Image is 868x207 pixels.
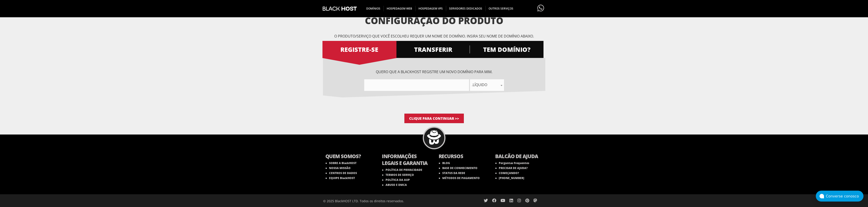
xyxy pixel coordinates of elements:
[326,171,357,175] a: CENTROS DE DADOS
[483,45,531,54] font: TEM DOMÍNIO?
[387,7,412,10] font: HOSPEDAGEM WEB
[382,183,407,187] a: ABUSO E DMCA
[382,168,422,172] a: POLÍTICA DE PRIVACIDADE
[499,166,528,170] font: PRECISAR DE AJUDA?
[418,7,443,10] font: HOSPEDAGEM VPS
[442,166,477,170] font: BASE DE CONHECIMENTO
[495,153,538,160] font: Balcão de Ajuda
[366,7,380,10] font: DOMÍNIOS
[495,161,529,165] a: Perguntas frequentes
[470,41,543,58] a: TEM DOMÍNIO?
[442,176,480,180] font: MÉTODOS DE PAGAMENTO
[826,194,859,198] font: Converse conosco
[470,79,504,91] span: .líquido
[334,34,534,39] font: O produto/serviço que você escolheu requer um nome de domínio. Insira seu nome de domínio abaixo.
[495,176,524,180] a: [PHONE_NUMBER]
[386,173,414,177] font: TERMOS DE SERVIÇO
[322,41,396,58] a: REGISTRE-SE
[365,14,503,27] font: Configuração do produto
[439,161,450,165] a: BLOG
[414,45,452,54] font: TRANSFERIR
[495,166,528,170] a: PRECISAR DE AJUDA?
[329,176,355,180] font: EQUIPE BlackHOST
[439,153,463,160] font: RECURSOS
[340,45,378,54] font: REGISTRE-SE
[495,171,519,175] a: COMEÇANDO?
[396,41,470,58] a: TRANSFERIR
[449,7,482,10] font: SERVIDORES DEDICADOS
[499,171,519,175] font: COMEÇANDO?
[499,161,529,165] font: Perguntas frequentes
[329,166,351,170] font: NOSSA MISSÃO
[470,82,504,88] span: .líquido
[329,161,357,165] font: SOBRE A BlackHOST
[323,199,404,203] font: © 2025 BlackHOST LTD. Todos os direitos reservados.
[386,178,410,182] font: POLÍTICA DA AUP
[442,171,465,175] font: STATUS DA REDE
[404,114,464,123] input: Clique para continuar >>
[442,161,450,165] font: BLOG
[376,69,492,74] font: Quero que a BlackHOST registre um novo domínio para mim.
[386,168,422,172] font: POLÍTICA DE PRIVACIDADE
[382,178,410,182] a: POLÍTICA DA AUP
[382,153,428,166] font: INFORMAÇÕES LEGAIS E GARANTIA
[326,161,357,165] a: SOBRE A BlackHOST
[439,171,465,175] a: STATUS DA REDE
[489,7,513,10] font: OUTROS SERVIÇOS
[816,191,863,202] button: Converse conosco
[329,171,357,175] font: CENTROS DE DADOS
[386,183,407,187] font: ABUSO E DMCA
[382,173,414,177] a: TERMOS DE SERVIÇO
[499,176,524,180] font: [PHONE_NUMBER]
[326,176,355,180] a: EQUIPE BlackHOST
[427,130,441,145] img: Mascote da BlackHOST, Blacky.
[325,153,361,160] font: QUEM SOMOS?
[326,166,351,170] a: NOSSA MISSÃO
[439,166,477,170] a: BASE DE CONHECIMENTO
[439,176,480,180] a: MÉTODOS DE PAGAMENTO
